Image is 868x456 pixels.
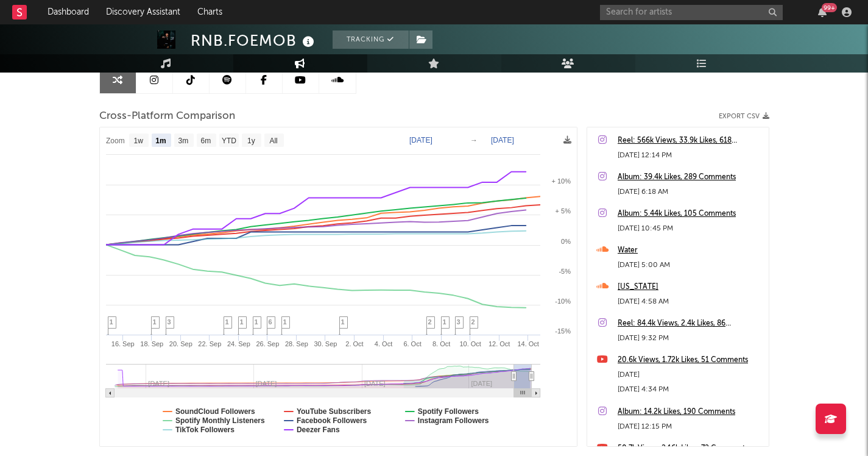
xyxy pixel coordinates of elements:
text: All [269,137,277,145]
text: Facebook Followers [296,416,367,425]
text: 22. Sep [198,340,221,347]
span: 2 [428,318,432,326]
text: -10% [555,297,571,305]
div: [DATE] 4:58 AM [618,294,763,309]
text: 3m [178,137,188,145]
a: Reel: 566k Views, 33.9k Likes, 618 Comments [618,134,763,148]
text: SoundCloud Followers [175,407,255,416]
text: → [470,136,478,144]
text: 8. Oct [432,340,450,347]
span: 1 [443,318,446,326]
div: [DATE] 10:45 PM [618,221,763,236]
text: 24. Sep [227,340,250,347]
text: 6m [200,137,211,145]
text: 4. Oct [374,340,392,347]
span: Cross-Platform Comparison [99,109,235,124]
span: 1 [341,318,345,326]
text: 6. Oct [403,340,421,347]
a: Reel: 84.4k Views, 2.4k Likes, 86 Comments [618,316,763,331]
div: [DATE] 5:00 AM [618,258,763,273]
button: Export CSV [719,113,769,120]
div: [DATE] 9:32 PM [618,331,763,346]
button: Tracking [333,30,409,49]
text: Spotify Followers [417,407,478,416]
input: Search for artists [600,5,783,20]
text: 2. Oct [345,340,363,347]
a: 50.7k Views, 2.16k Likes, 72 Comments [618,441,763,456]
text: + 5% [555,207,571,215]
div: [DATE] [618,368,763,382]
div: [DATE] 12:15 PM [618,419,763,434]
text: 28. Sep [284,340,308,347]
text: 12. Oct [488,340,509,347]
text: TikTok Followers [175,426,235,434]
text: 1w [133,137,143,145]
a: [US_STATE] [618,280,763,294]
text: Spotify Monthly Listeners [175,416,265,425]
span: 1 [225,318,229,326]
text: 1y [247,137,255,145]
div: [DATE] 4:34 PM [618,382,763,397]
span: 3 [457,318,460,326]
text: YTD [221,137,236,145]
text: 18. Sep [140,340,163,347]
text: 14. Oct [517,340,538,347]
text: 20. Sep [169,340,192,347]
text: YouTube Subscribers [296,407,371,416]
span: 1 [153,318,157,326]
text: -15% [555,327,571,335]
span: 1 [255,318,258,326]
text: [DATE] [491,136,514,144]
a: Album: 39.4k Likes, 289 Comments [618,170,763,185]
span: 1 [283,318,287,326]
div: [DATE] 6:18 AM [618,185,763,199]
text: Deezer Fans [296,426,339,434]
a: Album: 14.2k Likes, 190 Comments [618,405,763,419]
text: Instagram Followers [417,416,489,425]
text: + 10% [551,177,571,185]
text: 16. Sep [111,340,134,347]
span: 1 [240,318,244,326]
div: [DATE] 12:14 PM [618,148,763,163]
text: -5% [559,268,571,275]
a: 20.6k Views, 1.72k Likes, 51 Comments [618,353,763,368]
span: 6 [269,318,272,326]
div: RNB.FOEMOB [191,30,317,51]
div: 99 + [822,3,837,12]
span: 2 [471,318,475,326]
span: 3 [168,318,171,326]
a: Water [618,243,763,258]
text: 0% [561,238,571,245]
text: 30. Sep [314,340,337,347]
text: Zoom [106,137,125,145]
text: 1m [155,137,166,145]
span: 1 [110,318,113,326]
text: 10. Oct [459,340,481,347]
text: [DATE] [409,136,432,144]
a: Album: 5.44k Likes, 105 Comments [618,207,763,221]
text: 26. Sep [256,340,279,347]
button: 99+ [818,7,827,17]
